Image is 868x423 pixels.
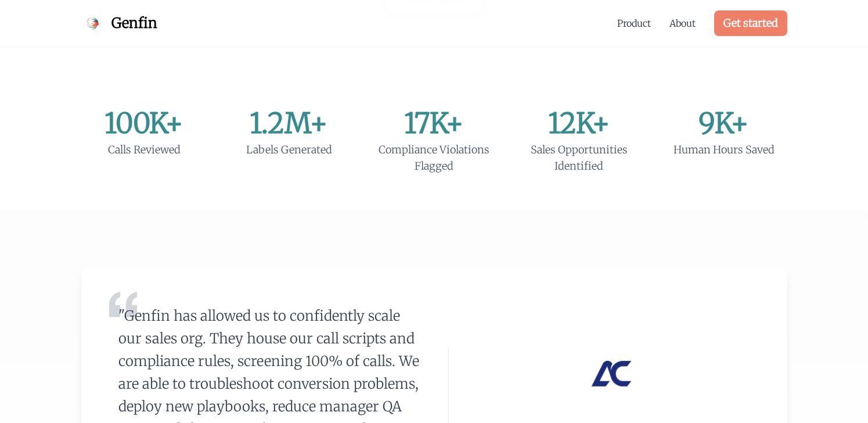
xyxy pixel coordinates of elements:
div: Calls Reviewed [81,142,208,158]
div: Labels Generated [226,142,352,158]
div: 17K+ [371,109,498,137]
div: Sales Opportunities Identified [516,142,642,174]
img: Genfin Logo [81,12,105,35]
img: Quote [109,291,137,318]
div: 9K+ [661,109,787,137]
div: Compliance Violations Flagged [371,142,498,174]
a: Get started [714,10,787,36]
div: 100K+ [81,109,208,137]
span: Genfin [111,14,157,33]
a: Genfin [81,12,157,35]
a: About [669,16,696,30]
img: AutoComplete.io [585,348,641,404]
a: Product [617,16,651,30]
div: 1.2M+ [226,109,352,137]
div: 12K+ [516,109,642,137]
div: Human Hours Saved [661,142,787,158]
